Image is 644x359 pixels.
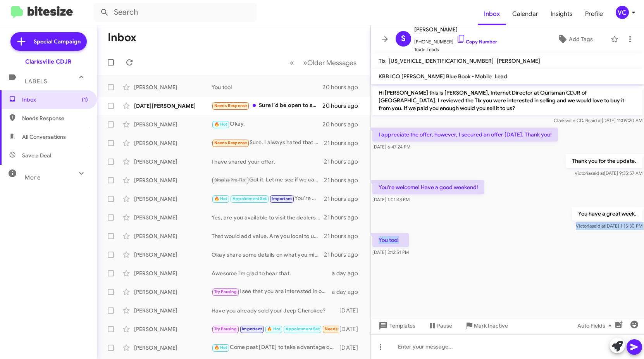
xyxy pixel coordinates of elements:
[506,3,544,25] a: Calendar
[212,251,324,259] div: Okay share some details on what you might be shopping for.
[212,324,339,333] div: Nm
[372,86,642,115] p: Hi [PERSON_NAME] this is [PERSON_NAME], Internet Director at Ourisman CDJR of [GEOGRAPHIC_DATA]. ...
[572,207,642,221] p: You have a great week.
[22,133,66,141] span: All Conversations
[134,214,212,221] div: [PERSON_NAME]
[339,307,364,314] div: [DATE]
[212,307,339,314] div: Have you already sold your Jeep Cherokee?
[497,57,540,64] span: [PERSON_NAME]
[332,269,364,277] div: a day ago
[134,325,212,333] div: [PERSON_NAME]
[134,121,212,128] div: [PERSON_NAME]
[94,3,257,22] input: Search
[307,59,356,67] span: Older Messages
[286,326,320,331] span: Appointment Set
[324,232,364,240] div: 21 hours ago
[134,158,212,166] div: [PERSON_NAME]
[609,6,635,19] button: VC
[577,319,615,333] span: Auto Fields
[324,158,364,166] div: 21 hours ago
[389,57,494,64] span: [US_VEHICLE_IDENTIFICATION_NUMBER]
[422,319,458,333] button: Pause
[372,249,409,255] span: [DATE] 2:12:51 PM
[134,232,212,240] div: [PERSON_NAME]
[232,196,267,201] span: Appointment Set
[576,223,642,229] span: Victoria [DATE] 1:15:30 PM
[339,325,364,333] div: [DATE]
[324,195,364,203] div: 21 hours ago
[25,58,72,66] div: Clarksville CDJR
[322,121,364,128] div: 20 hours ago
[332,288,364,296] div: a day ago
[372,197,410,202] span: [DATE] 1:01:43 PM
[414,34,497,46] span: [PHONE_NUMBER]
[134,288,212,296] div: [PERSON_NAME]
[569,32,593,46] span: Add Tags
[212,343,339,352] div: Come past [DATE] to take advantage of the opportunities we have.
[214,103,247,108] span: Needs Response
[22,114,88,122] span: Needs Response
[371,319,422,333] button: Templates
[25,174,41,181] span: More
[285,55,299,71] button: Previous
[134,307,212,314] div: [PERSON_NAME]
[474,319,508,333] span: Mark Inactive
[212,176,324,185] div: Got it. Let me see if we canw ork something out [DATE].
[324,176,364,184] div: 21 hours ago
[134,139,212,147] div: [PERSON_NAME]
[437,319,452,333] span: Pause
[214,178,246,183] span: Bitesize Pro-Tip!
[212,287,332,296] div: I see that you are interested in our Porsche. I will notify them of your offer.
[579,3,609,25] a: Profile
[324,139,364,147] div: 21 hours ago
[325,326,358,331] span: Needs Response
[401,33,406,45] span: S
[214,345,227,350] span: 🔥 Hot
[290,58,294,67] span: «
[495,73,507,80] span: Lead
[544,3,579,25] a: Insights
[372,144,410,150] span: [DATE] 6:47:24 PM
[134,251,212,259] div: [PERSON_NAME]
[566,154,642,168] p: Thank you for the update.
[616,6,629,19] div: VC
[212,232,324,240] div: That would add value. Are you local to us? Are you available to visit the dealership [DATE] or do...
[134,344,212,352] div: [PERSON_NAME]
[324,214,364,221] div: 21 hours ago
[214,140,247,145] span: Needs Response
[379,57,386,64] span: Tlx
[588,117,602,123] span: said at
[377,319,415,333] span: Templates
[324,251,364,259] div: 21 hours ago
[34,38,81,45] span: Special Campaign
[322,83,364,91] div: 20 hours ago
[571,319,621,333] button: Auto Fields
[212,269,332,277] div: Awesome i'm glad to hear that.
[214,289,237,294] span: Try Pausing
[25,78,47,85] span: Labels
[82,96,88,104] span: (1)
[414,25,497,34] span: [PERSON_NAME]
[134,176,212,184] div: [PERSON_NAME]
[134,102,212,110] div: [DATE][PERSON_NAME]
[134,83,212,91] div: [PERSON_NAME]
[575,170,642,176] span: Victoria [DATE] 9:35:57 AM
[212,120,322,129] div: Okay.
[212,83,322,91] div: You too!
[379,73,492,80] span: KBB ICO [PERSON_NAME] Blue Book - Mobile
[272,196,292,201] span: Important
[267,326,280,331] span: 🔥 Hot
[414,46,497,54] span: Trade Leads
[22,152,51,159] span: Save a Deal
[212,214,324,221] div: Yes, are you available to visit the dealership [DATE] or does [DATE] work best?
[372,180,484,194] p: You're welcome! Have a good weekend!
[212,194,324,203] div: You're welcome
[339,344,364,352] div: [DATE]
[214,326,237,331] span: Try Pausing
[108,31,136,44] h1: Inbox
[456,39,497,45] a: Copy Number
[22,96,88,104] span: Inbox
[214,122,227,127] span: 🔥 Hot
